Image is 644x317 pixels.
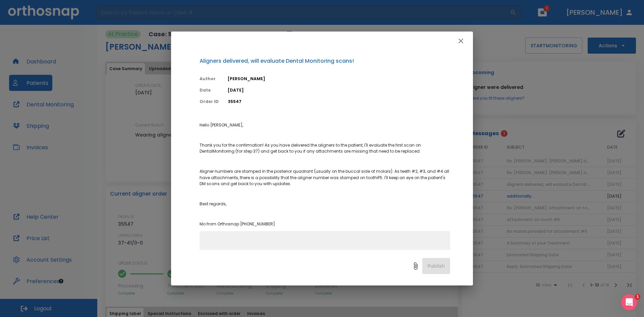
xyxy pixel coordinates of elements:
[200,142,450,154] p: Thank you for the confirmation! As you have delivered the aligners to the patient, I'll evaluate ...
[200,57,450,65] p: Aligners delivered, will evaluate Dental Monitoring scans!
[621,294,637,310] iframe: Intercom live chat
[200,168,450,187] p: Aligner numbers are stamped in the posterior quadrant (usually on the buccal side of molars). As ...
[228,87,450,93] p: [DATE]
[635,294,640,300] span: 1
[228,76,450,82] p: [PERSON_NAME]
[200,122,450,128] p: Hello [PERSON_NAME],
[200,87,220,93] p: Date
[377,175,380,180] span: #
[200,99,220,105] p: Order ID
[200,76,220,82] p: Author
[200,221,450,227] p: Mo from Orthosnap [PHONE_NUMBER]
[228,99,450,105] p: 35547
[200,201,450,207] p: Best regards,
